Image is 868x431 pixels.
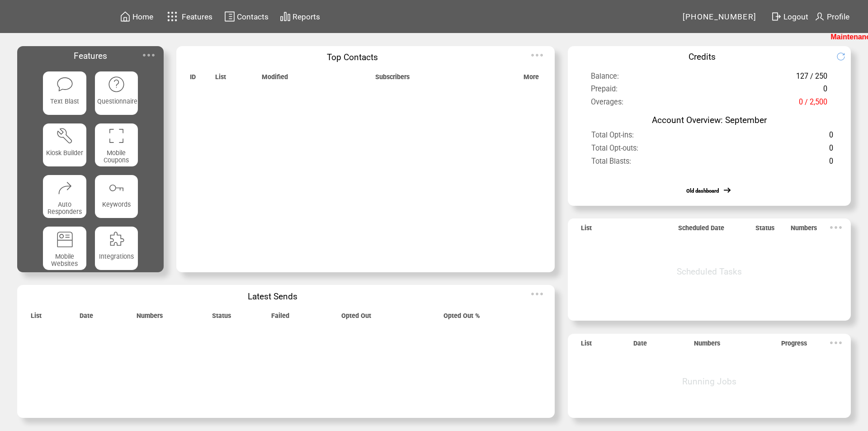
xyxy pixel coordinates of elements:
a: Questionnaire [95,71,138,114]
span: Subscribers [375,73,410,85]
span: Modified [262,73,288,85]
span: 0 [829,144,833,157]
a: Old dashboard [686,188,719,194]
a: Home [118,9,155,24]
span: Overages: [591,98,623,111]
span: Scheduled Tasks [677,266,742,277]
img: auto-responders.svg [56,179,74,197]
img: contacts.svg [224,11,235,22]
a: Features [163,8,214,25]
a: Reports [278,9,321,24]
span: [PHONE_NUMBER] [683,12,757,21]
a: Integrations [95,227,138,270]
span: Balance: [591,72,619,85]
span: Total Opt-outs: [591,144,638,157]
img: mobile-websites.svg [56,231,74,248]
img: home.svg [120,11,131,22]
a: Mobile Websites [43,227,86,270]
span: 127 / 250 [796,72,827,85]
img: questionnaire.svg [108,76,125,93]
img: integrations.svg [108,231,125,248]
a: Text Blast [43,71,86,114]
span: Reports [292,12,320,21]
span: Features [74,51,107,61]
a: Keywords [95,175,138,218]
img: tool%201.svg [56,127,74,145]
img: coupons.svg [108,127,125,145]
img: ellypsis.svg [528,285,546,303]
span: Date [80,312,93,324]
span: Top Contacts [327,52,378,62]
span: 0 [829,157,833,171]
img: features.svg [165,9,180,24]
span: Opted Out % [443,312,480,324]
img: chart.svg [280,11,291,22]
span: List [215,73,226,85]
a: Logout [769,9,813,24]
span: Auto Responders [47,201,82,215]
span: Features [182,12,212,21]
span: Numbers [137,312,163,324]
span: More [524,73,539,85]
span: Latest Sends [248,291,297,302]
a: Kiosk Builder [43,123,86,166]
span: Text Blast [50,98,79,105]
span: Prepaid: [591,85,618,98]
span: List [31,312,42,324]
span: Date [633,340,647,352]
span: Kiosk Builder [46,149,83,156]
a: Profile [813,9,851,24]
span: 0 / 2,500 [799,98,827,111]
span: 0 [829,131,833,144]
img: ellypsis.svg [140,46,158,64]
img: text-blast.svg [56,76,74,93]
span: Account Overview: September [652,115,767,125]
a: Contacts [223,9,270,24]
span: Status [212,312,231,324]
span: Mobile Websites [51,253,78,267]
span: Questionnaire [97,98,137,105]
span: Home [132,12,153,21]
span: Running Jobs [682,376,736,387]
img: profile.svg [814,11,825,22]
span: List [581,340,592,352]
span: Progress [781,340,807,352]
span: List [581,224,592,237]
span: Keywords [102,201,131,208]
img: refresh.png [836,52,854,61]
span: Profile [827,12,849,21]
span: Scheduled Date [678,224,724,237]
span: Mobile Coupons [104,149,129,164]
span: Logout [783,12,808,21]
span: Opted Out [341,312,371,324]
span: Status [755,224,774,237]
span: Total Opt-ins: [591,131,634,144]
span: Numbers [791,224,817,237]
img: ellypsis.svg [827,218,845,237]
span: Contacts [237,12,269,21]
span: Numbers [694,340,720,352]
span: 0 [823,85,827,98]
img: exit.svg [771,11,782,22]
img: ellypsis.svg [528,46,546,64]
span: Integrations [99,253,134,260]
a: Auto Responders [43,175,86,218]
span: Total Blasts: [591,157,631,171]
span: Credits [689,52,716,62]
img: keywords.svg [108,179,125,197]
span: Failed [271,312,289,324]
span: ID [190,73,196,85]
img: ellypsis.svg [827,334,845,352]
a: Mobile Coupons [95,123,138,166]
